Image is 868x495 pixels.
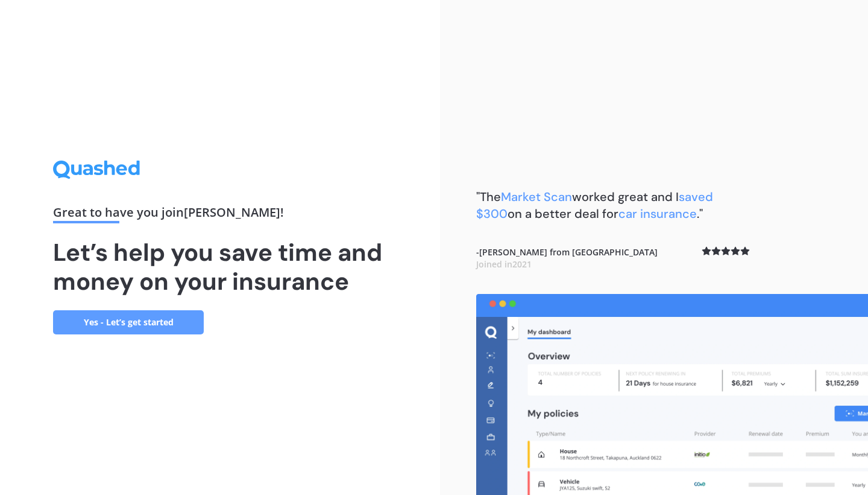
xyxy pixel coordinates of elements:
a: Yes - Let’s get started [53,310,204,334]
span: Joined in 2021 [476,258,532,270]
h1: Let’s help you save time and money on your insurance [53,238,387,296]
span: saved $300 [476,189,713,222]
span: car insurance [618,206,697,222]
div: Great to have you join [PERSON_NAME] ! [53,206,387,223]
b: "The worked great and I on a better deal for ." [476,189,713,222]
img: dashboard.webp [476,294,868,495]
b: - [PERSON_NAME] from [GEOGRAPHIC_DATA] [476,246,658,270]
span: Market Scan [501,189,572,205]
